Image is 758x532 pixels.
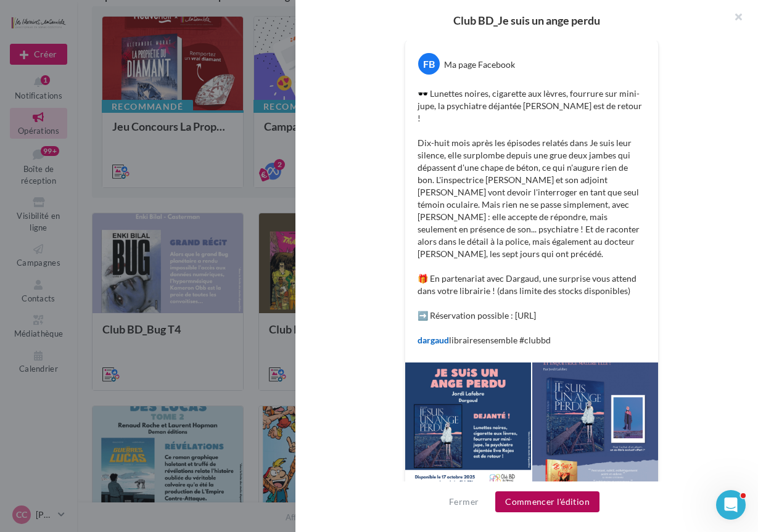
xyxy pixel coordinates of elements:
[418,335,449,345] span: dargaud
[495,491,599,512] button: Commencer l'édition
[444,59,515,71] div: Ma page Facebook
[444,494,484,509] button: Fermer
[418,53,440,75] div: FB
[315,15,738,26] div: Club BD_Je suis un ange perdu
[418,88,646,346] p: 🕶️ Lunettes noires, cigarette aux lèvres, fourrure sur mini-jupe, la psychiatre déjantée [PERSON_...
[716,490,746,520] iframe: Intercom live chat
